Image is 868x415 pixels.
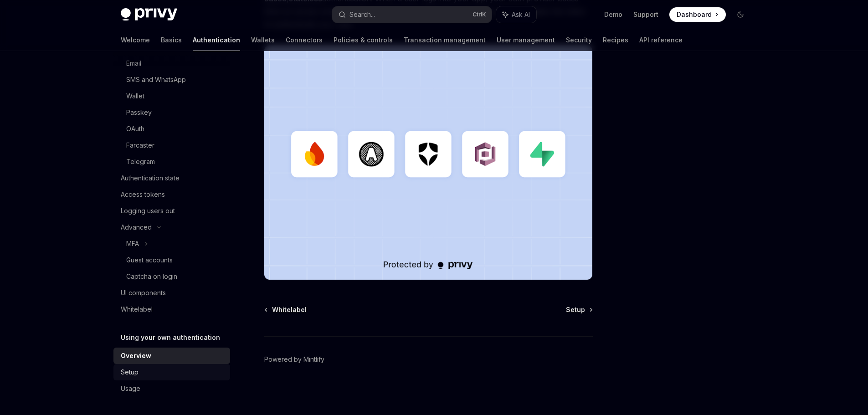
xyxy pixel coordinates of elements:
a: Policies & controls [334,29,393,51]
div: Guest accounts [126,255,173,266]
a: Security [566,29,592,51]
a: Setup [113,364,230,380]
button: Search...CtrlK [332,6,492,23]
a: API reference [639,29,683,51]
img: JWT-based auth splash [264,45,593,280]
div: Whitelabel [121,304,153,315]
div: Setup [121,367,139,378]
a: Wallets [251,29,275,51]
div: Usage [121,383,140,394]
a: SMS and WhatsApp [113,72,230,88]
a: Whitelabel [265,305,307,314]
span: Setup [566,305,585,314]
a: Authentication [193,29,240,51]
a: Logging users out [113,203,230,219]
a: Setup [566,305,592,314]
div: Advanced [121,222,152,233]
a: Authentication state [113,170,230,186]
div: Authentication state [121,173,180,184]
a: Usage [113,380,230,397]
a: Captcha on login [113,268,230,285]
a: Basics [161,29,182,51]
div: MFA [126,238,139,249]
span: Ctrl K [473,11,486,18]
a: Demo [604,10,622,19]
div: Search... [349,9,375,20]
div: Access tokens [121,189,165,200]
div: Farcaster [126,140,154,151]
button: Ask AI [496,6,536,23]
button: Toggle dark mode [733,7,748,22]
a: UI components [113,285,230,301]
div: Wallet [126,91,144,102]
div: Passkey [126,107,152,118]
a: Recipes [603,29,628,51]
span: Whitelabel [272,305,307,314]
a: Farcaster [113,137,230,154]
a: Wallet [113,88,230,104]
a: Access tokens [113,186,230,203]
a: Support [633,10,658,19]
div: UI components [121,287,166,298]
h5: Using your own authentication [121,332,220,343]
a: Passkey [113,104,230,121]
a: OAuth [113,121,230,137]
span: Dashboard [677,10,712,19]
div: Telegram [126,156,155,167]
a: Telegram [113,154,230,170]
a: Powered by Mintlify [264,355,324,364]
a: Welcome [121,29,150,51]
div: SMS and WhatsApp [126,74,186,85]
div: Overview [121,350,151,361]
div: Captcha on login [126,271,177,282]
a: Guest accounts [113,252,230,268]
a: Dashboard [669,7,726,22]
img: dark logo [121,8,177,21]
a: Transaction management [404,29,486,51]
a: Overview [113,348,230,364]
div: Logging users out [121,205,175,216]
span: Ask AI [512,10,530,19]
a: User management [497,29,555,51]
a: Whitelabel [113,301,230,318]
div: OAuth [126,123,144,134]
a: Connectors [286,29,323,51]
